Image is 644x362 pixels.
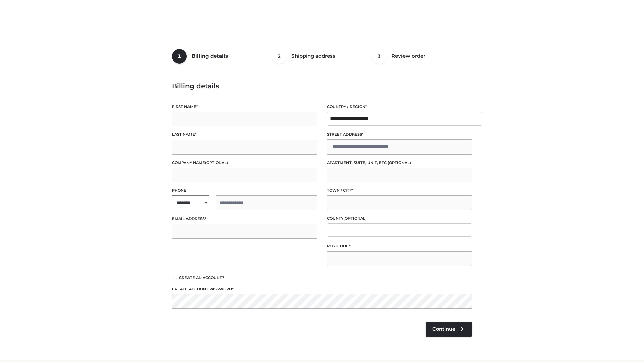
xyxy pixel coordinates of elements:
label: Create account password [172,286,472,292]
span: (optional) [388,160,411,165]
span: (optional) [343,216,367,221]
span: 2 [272,49,287,64]
h3: Billing details [172,82,472,90]
span: Create an account? [179,275,224,280]
span: 3 [372,49,387,64]
span: Shipping address [291,53,335,59]
input: Create an account? [172,275,178,279]
label: Last name [172,131,317,138]
label: Country / Region [327,104,472,110]
span: (optional) [205,160,228,165]
span: Review order [391,53,425,59]
label: Phone [172,187,317,194]
label: Apartment, suite, unit, etc. [327,160,472,166]
span: Billing details [192,53,228,59]
label: Town / City [327,187,472,194]
label: First name [172,104,317,110]
label: Postcode [327,243,472,249]
label: County [327,215,472,222]
span: Continue [432,326,455,332]
label: Street address [327,131,472,138]
a: Continue [426,322,472,337]
label: Company name [172,160,317,166]
label: Email address [172,216,317,222]
span: 1 [172,49,187,64]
